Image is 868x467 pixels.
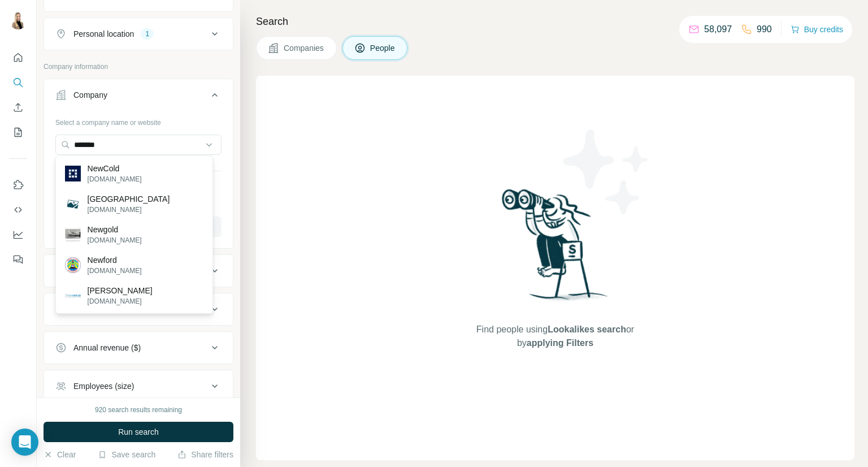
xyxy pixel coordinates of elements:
div: Select a company name or website [55,113,222,128]
button: Employees (size) [44,373,233,400]
button: Use Surfe API [9,200,27,220]
button: Use Surfe on LinkedIn [9,175,27,195]
button: Save search [98,449,155,460]
img: Newmold [65,196,81,212]
button: Enrich CSV [9,97,27,118]
p: Company information [44,62,233,72]
button: Annual revenue ($) [44,334,233,361]
p: [DOMAIN_NAME] [88,174,142,184]
button: Industry [44,257,233,284]
div: Personal location [73,28,134,40]
p: [GEOGRAPHIC_DATA] [88,193,170,205]
img: Newford [65,257,81,273]
p: [DOMAIN_NAME] [88,205,170,215]
img: Avatar [9,11,27,29]
h4: Search [256,14,854,29]
span: Run search [118,426,159,438]
button: Search [9,72,27,93]
div: Annual revenue ($) [73,342,141,353]
span: People [370,42,396,54]
p: [PERSON_NAME] [88,285,153,296]
img: NewBold [65,288,81,304]
button: Feedback [9,249,27,270]
button: Personal location1 [44,20,233,47]
p: Newgold [88,224,142,235]
p: [DOMAIN_NAME] [88,296,153,306]
button: Run search [44,422,233,442]
div: Company [73,89,107,101]
p: 58,097 [704,23,732,36]
button: Dashboard [9,224,27,245]
div: 1 [141,29,154,39]
img: Surfe Illustration - Woman searching with binoculars [497,186,614,312]
span: Lookalikes search [548,325,626,334]
p: [DOMAIN_NAME] [88,266,142,276]
img: Newgold [65,227,81,242]
button: Share filters [177,449,233,460]
img: Surfe Illustration - Stars [555,121,657,223]
button: Company [44,81,233,113]
button: HQ location [44,296,233,323]
div: 920 search results remaining [95,405,182,415]
img: NewCold [65,166,81,181]
p: NewCold [88,163,142,174]
span: Companies [284,42,325,54]
p: 990 [757,23,772,36]
div: Open Intercom Messenger [11,429,38,456]
button: My lists [9,122,27,142]
span: Find people using or by [465,323,645,350]
p: Newford [88,254,142,266]
p: [DOMAIN_NAME] [88,235,142,245]
button: Quick start [9,47,27,68]
div: Employees (size) [73,380,134,392]
span: applying Filters [527,338,593,348]
button: Clear [44,449,76,460]
button: Buy credits [791,21,843,37]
